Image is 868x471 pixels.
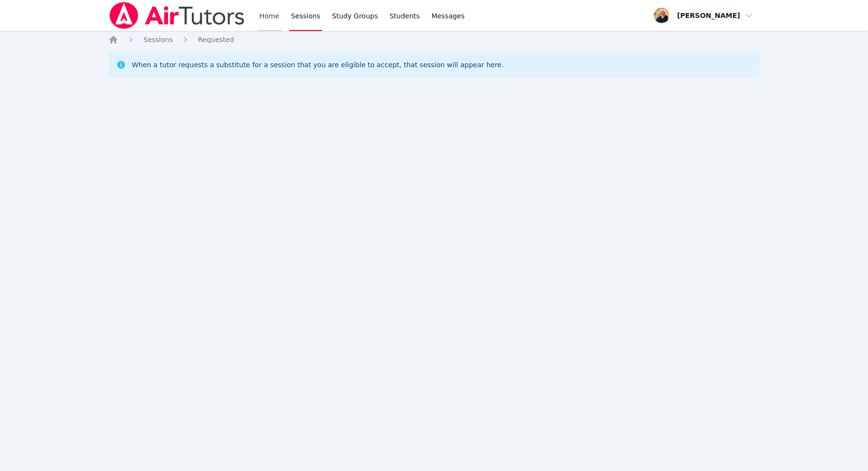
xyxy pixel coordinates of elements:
div: When a tutor requests a substitute for a session that you are eligible to accept, that session wi... [132,60,504,70]
span: Messages [432,11,465,21]
span: Requested [198,36,234,44]
a: Sessions [143,35,173,44]
img: Air Tutors [108,2,246,29]
a: Requested [198,35,234,44]
nav: Breadcrumb [108,35,759,44]
span: Sessions [143,36,173,44]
